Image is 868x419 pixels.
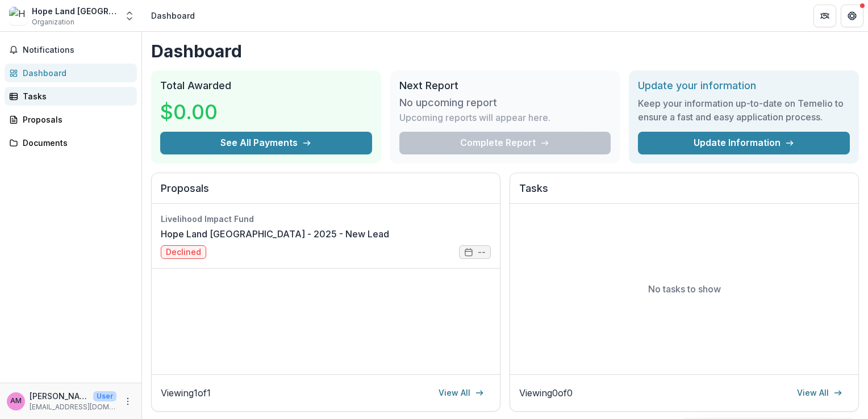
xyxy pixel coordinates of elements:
[30,390,89,402] p: [PERSON_NAME]
[160,97,245,127] h3: $0.00
[399,97,497,109] h3: No upcoming report
[399,79,611,92] h2: Next Report
[160,132,372,154] button: See All Payments
[519,386,573,400] p: Viewing 0 of 0
[32,17,74,27] span: Organization
[5,110,137,129] a: Proposals
[648,282,721,296] p: No tasks to show
[841,5,863,27] button: Get Help
[9,7,27,25] img: Hope Land Congo
[122,5,137,27] button: Open entity switcher
[813,5,836,27] button: Partners
[30,402,116,412] p: [EMAIL_ADDRESS][DOMAIN_NAME]
[638,97,850,124] h3: Keep your information up-to-date on Temelio to ensure a fast and easy application process.
[638,132,850,154] a: Update Information
[161,182,491,204] h2: Proposals
[23,67,128,79] div: Dashboard
[121,395,135,408] button: More
[160,79,372,92] h2: Total Awarded
[147,7,199,24] nav: breadcrumb
[151,41,859,61] h1: Dashboard
[23,114,128,125] div: Proposals
[151,10,195,22] div: Dashboard
[23,45,132,55] span: Notifications
[5,87,137,106] a: Tasks
[161,227,389,241] a: Hope Land [GEOGRAPHIC_DATA] - 2025 - New Lead
[638,79,850,92] h2: Update your information
[161,386,211,400] p: Viewing 1 of 1
[93,391,116,401] p: User
[432,384,491,402] a: View All
[23,90,128,102] div: Tasks
[5,41,137,59] button: Notifications
[10,397,22,405] div: Andre Moliro
[23,137,128,149] div: Documents
[519,182,849,204] h2: Tasks
[5,133,137,152] a: Documents
[399,111,550,124] p: Upcoming reports will appear here.
[5,64,137,82] a: Dashboard
[790,384,849,402] a: View All
[32,5,117,17] div: Hope Land [GEOGRAPHIC_DATA]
